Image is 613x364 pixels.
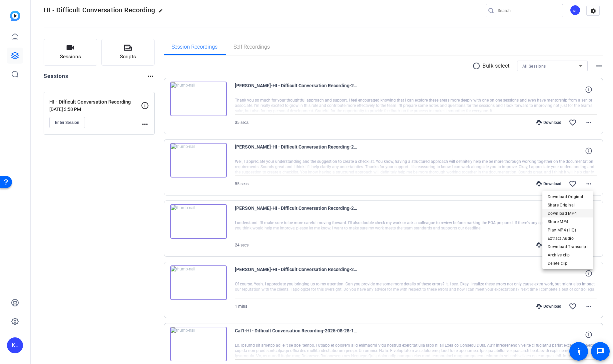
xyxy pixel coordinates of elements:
[548,259,588,267] span: Delete clip
[548,193,588,201] span: Download Original
[548,209,588,217] span: Download MP4
[548,226,588,234] span: Play MP4 (HQ)
[548,234,588,242] span: Extract Audio
[548,251,588,259] span: Archive clip
[548,218,588,226] span: Share MP4
[548,243,588,251] span: Download Transcript
[548,201,588,209] span: Share Original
